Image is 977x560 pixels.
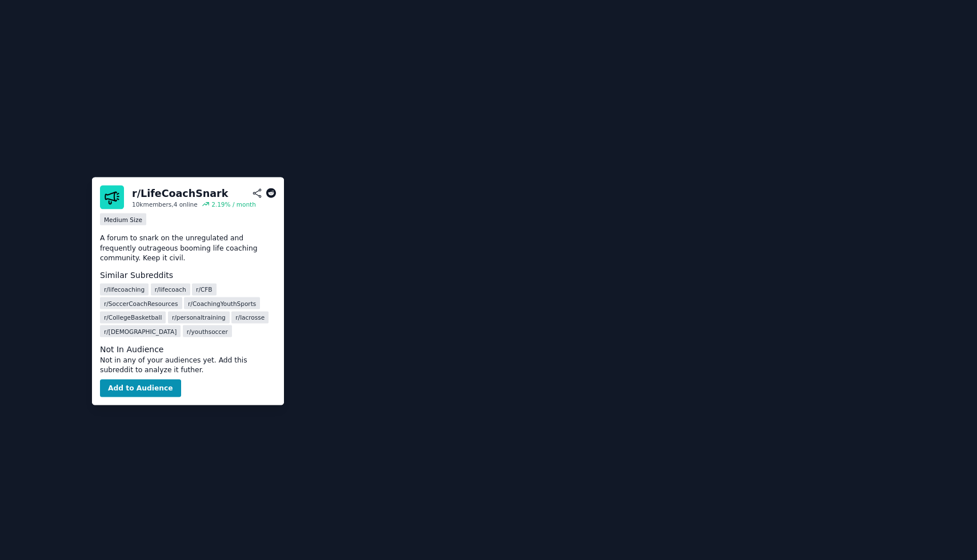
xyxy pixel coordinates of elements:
[104,313,162,321] span: r/ CollegeBasketball
[104,285,145,293] span: r/ lifecoaching
[100,355,276,375] dd: Not in any of your audiences yet. Add this subreddit to analyze it futher.
[188,299,256,307] span: r/ CoachingYouthSports
[100,186,124,210] img: LifeCoachSnark
[235,313,265,321] span: r/ lacrosse
[187,327,228,335] span: r/ youthsoccer
[196,285,212,293] span: r/ CFB
[172,313,226,321] span: r/ personaltraining
[100,213,146,225] div: Medium Size
[211,200,256,208] div: 2.19 % / month
[155,285,186,293] span: r/ lifecoach
[100,379,181,397] button: Add to Audience
[132,186,228,200] div: r/ LifeCoachSnark
[104,327,177,335] span: r/ [DEMOGRAPHIC_DATA]
[100,269,276,281] dt: Similar Subreddits
[132,200,198,208] div: 10k members, 4 online
[100,343,276,355] dt: Not In Audience
[100,233,276,264] p: A forum to snark on the unregulated and frequently outrageous booming life coaching community. Ke...
[104,299,178,307] span: r/ SoccerCoachResources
